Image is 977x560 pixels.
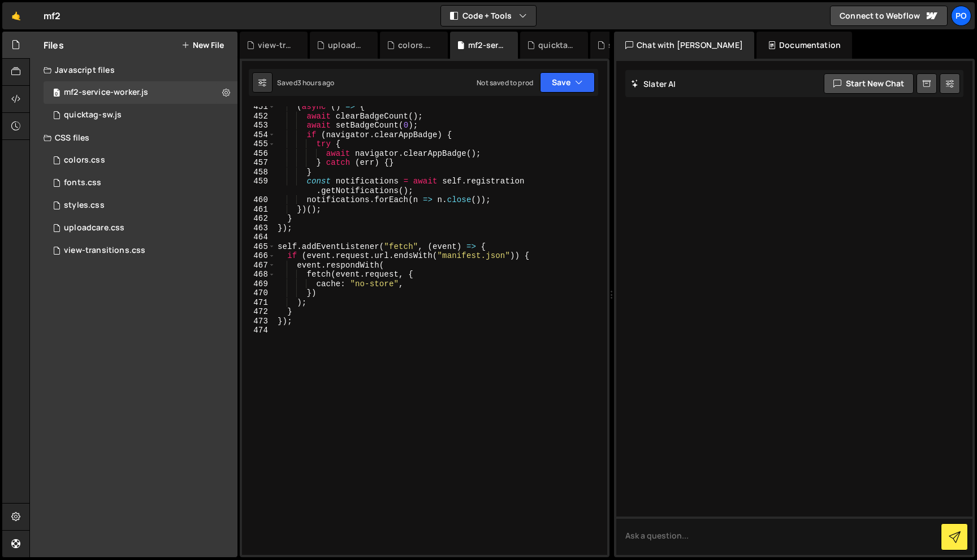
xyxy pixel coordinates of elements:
div: Saved [277,78,335,88]
div: 460 [242,195,275,205]
div: 454 [242,130,275,140]
div: 455 [242,139,275,149]
div: 464 [242,233,275,242]
button: Save [540,72,595,93]
div: 472 [242,307,275,317]
span: 0 [53,89,60,98]
div: 461 [242,205,275,215]
div: 463 [242,224,275,233]
div: Not saved to prod [477,78,533,88]
div: mf2 [44,9,60,23]
div: 473 [242,317,275,326]
div: 3 hours ago [297,78,335,88]
div: mf2-service-worker.js [64,88,148,98]
div: view-transitions.css [64,246,145,256]
div: quicktag-sw.js [64,110,122,120]
div: colors.css [398,40,434,51]
div: styles.css [608,40,645,51]
div: Javascript files [30,59,237,81]
button: New File [181,41,224,50]
div: Chat with [PERSON_NAME] [614,32,754,59]
div: mf2-service-worker.js [468,40,504,51]
a: Po [951,6,971,26]
div: 471 [242,298,275,308]
div: 466 [242,251,275,261]
div: 16238/43751.css [44,149,237,172]
div: 453 [242,121,275,130]
button: Code + Tools [441,6,536,26]
div: 16238/45019.js [44,81,237,104]
div: 452 [242,112,275,121]
div: 469 [242,279,275,289]
div: 465 [242,242,275,252]
div: 456 [242,149,275,159]
div: 16238/43749.css [44,239,237,262]
div: 468 [242,270,275,279]
div: 16238/43748.css [44,194,237,217]
div: 470 [242,288,275,298]
div: fonts.css [64,178,101,188]
div: 458 [242,168,275,177]
div: 459 [242,177,275,195]
a: Connect to Webflow [830,6,948,26]
div: 16238/44782.js [44,104,237,126]
a: 🤙 [2,2,30,29]
div: 467 [242,261,275,270]
div: colors.css [64,155,105,165]
div: 474 [242,326,275,335]
button: Start new chat [824,73,914,94]
div: CSS files [30,126,237,149]
h2: Files [44,39,64,51]
div: styles.css [64,200,105,211]
div: uploadcare.css [328,40,364,51]
div: quicktag-sw.js [538,40,574,51]
div: 462 [242,214,275,224]
div: 457 [242,158,275,168]
div: 16238/43752.css [44,172,237,194]
h2: Slater AI [631,78,676,89]
div: uploadcare.css [64,223,124,233]
div: 16238/43750.css [44,217,237,239]
div: Documentation [756,32,852,59]
div: 451 [242,102,275,112]
div: view-transitions.css [258,40,294,51]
